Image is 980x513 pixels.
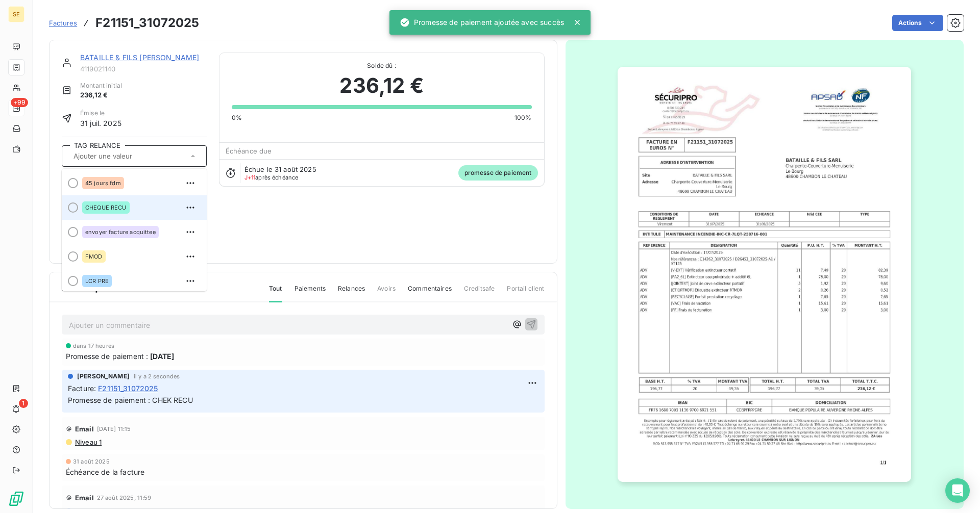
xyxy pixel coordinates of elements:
span: [DATE] 11:15 [97,426,131,432]
a: BATAILLE & FILS [PERSON_NAME] [80,53,199,62]
span: Avoirs [377,284,396,301]
span: CHEQUE RECU [85,204,127,211]
span: il y a 2 secondes [134,373,180,379]
span: 31 juil. 2025 [80,118,121,129]
span: LCR PRE [85,278,109,284]
span: 27 août 2025, 11:59 [97,495,152,501]
span: 236,12 € [339,70,423,101]
h3: F21151_31072025 [95,14,199,32]
span: dans 17 heures [73,343,114,349]
span: Échéance de la facture [66,467,144,477]
span: Creditsafe [464,284,495,301]
span: [PERSON_NAME] [77,372,130,381]
span: Relances [338,284,365,301]
span: Échéance due [226,147,272,155]
span: envoyer facture acquittee [85,229,156,235]
span: Échue le 31 août 2025 [244,165,316,173]
img: Logo LeanPay [8,491,24,507]
span: 1 [19,399,28,408]
span: Paiements [295,284,326,301]
span: Tout [269,284,282,302]
span: [DATE] [150,351,174,362]
span: Solde dû : [232,61,532,70]
span: promesse de paiement [458,165,538,181]
span: 100% [514,113,532,122]
span: 4119021140 [80,65,207,73]
span: FMOD [85,253,103,260]
div: Promesse de paiement ajoutée avec succès [400,13,564,32]
button: Actions [892,15,943,31]
span: Promesse de paiement : CHEK RECU [68,396,193,404]
span: Promesse de paiement : [66,351,148,362]
span: F21151_31072025 [98,383,158,394]
span: Facture : [68,383,96,394]
span: Portail client [507,284,544,301]
img: invoice_thumbnail [618,67,911,482]
span: Email [75,494,94,502]
span: Niveau 1 [74,438,102,446]
span: Factures [49,19,77,27]
span: 45 jours fdm [85,180,121,186]
span: +99 [11,98,28,107]
span: 31 août 2025 [73,458,110,465]
span: 236,12 € [80,90,122,100]
span: Émise le [80,109,121,118]
span: J+11 [244,174,256,181]
a: Factures [49,18,77,28]
span: Montant initial [80,81,122,90]
span: Email [75,425,94,433]
input: Ajouter une valeur [72,151,175,161]
div: Open Intercom Messenger [945,478,970,503]
span: après échéance [244,174,299,181]
span: Commentaires [408,284,452,301]
div: SE [8,6,24,22]
span: 0% [232,113,242,122]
